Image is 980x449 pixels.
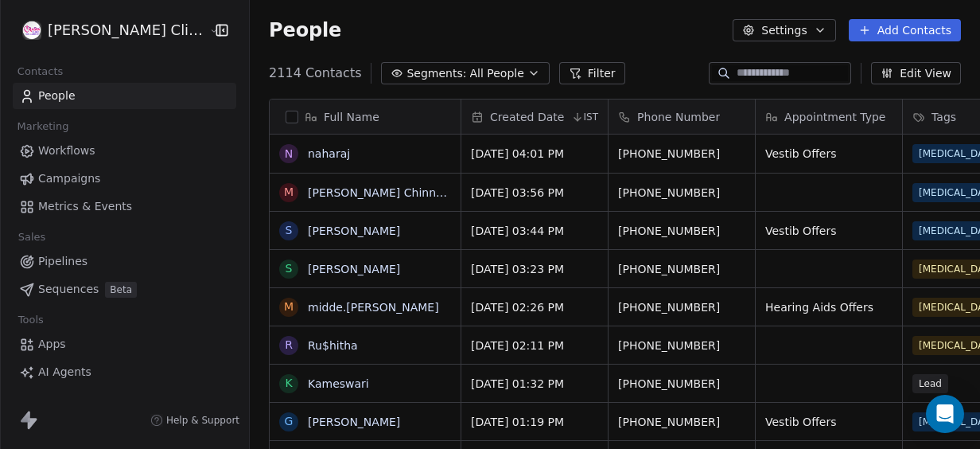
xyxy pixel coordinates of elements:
[926,395,964,433] div: Open Intercom Messenger
[22,21,41,40] img: RASYA-Clinic%20Circle%20icon%20Transparent.png
[912,374,948,393] span: Lead
[765,146,892,162] span: Vestib Offers
[308,224,400,237] a: [PERSON_NAME]
[871,62,961,84] button: Edit View
[618,261,745,277] span: [PHONE_NUMBER]
[10,60,70,84] span: Contacts
[308,377,369,390] a: Kameswari
[270,100,461,134] div: Full Name
[269,18,341,42] span: People
[284,299,294,315] div: m
[38,198,132,215] span: Metrics & Events
[559,62,625,84] button: Filter
[38,364,91,381] span: AI Agents
[285,413,294,430] div: G
[11,308,50,332] span: Tools
[286,375,293,392] div: K
[308,339,358,352] a: Ru$hitha
[618,338,745,353] span: [PHONE_NUMBER]
[618,376,745,392] span: [PHONE_NUMBER]
[13,193,236,220] a: Metrics & Events
[849,19,961,41] button: Add Contacts
[38,143,95,159] span: Workflows
[765,223,892,239] span: Vestib Offers
[38,170,100,187] span: Campaigns
[10,115,76,139] span: Marketing
[471,261,598,277] span: [DATE] 03:23 PM
[784,109,885,125] span: Appointment Type
[471,223,598,239] span: [DATE] 03:44 PM
[13,331,236,357] a: Apps
[471,338,598,353] span: [DATE] 02:11 PM
[637,109,720,125] span: Phone Number
[308,147,350,160] a: naharaj
[13,359,236,385] a: AI Agents
[13,166,236,192] a: Campaigns
[618,223,745,239] span: [PHONE_NUMBER]
[284,184,294,201] div: M
[308,301,439,314] a: midde.[PERSON_NAME]
[470,65,524,82] span: All People
[13,83,236,109] a: People
[765,299,892,315] span: Hearing Aids Offers
[618,185,745,201] span: [PHONE_NUMBER]
[584,111,599,123] span: IST
[490,109,564,125] span: Created Date
[618,414,745,430] span: [PHONE_NUMBER]
[733,19,835,41] button: Settings
[38,281,99,298] span: Sequences
[11,225,52,249] span: Sales
[618,146,745,162] span: [PHONE_NUMBER]
[38,88,76,104] span: People
[285,146,293,162] div: n
[461,100,608,134] div: Created DateIST
[13,276,236,303] a: SequencesBeta
[618,299,745,315] span: [PHONE_NUMBER]
[756,100,902,134] div: Appointment Type
[308,186,539,199] a: [PERSON_NAME] Chinna [PERSON_NAME]
[471,185,598,201] span: [DATE] 03:56 PM
[150,414,239,427] a: Help & Support
[13,248,236,275] a: Pipelines
[324,109,379,125] span: Full Name
[38,336,66,353] span: Apps
[286,260,293,277] div: S
[471,299,598,315] span: [DATE] 02:26 PM
[471,376,598,392] span: [DATE] 01:32 PM
[765,414,892,430] span: Vestib Offers
[105,282,137,298] span: Beta
[48,20,205,41] span: [PERSON_NAME] Clinic External
[269,64,361,83] span: 2114 Contacts
[609,100,755,134] div: Phone Number
[166,414,239,427] span: Help & Support
[285,337,293,353] div: R
[38,253,87,270] span: Pipelines
[931,109,956,125] span: Tags
[471,146,598,162] span: [DATE] 04:01 PM
[286,222,293,239] div: S
[406,65,466,82] span: Segments:
[471,414,598,430] span: [DATE] 01:19 PM
[13,138,236,164] a: Workflows
[308,416,400,428] a: [PERSON_NAME]
[19,17,197,44] button: [PERSON_NAME] Clinic External
[308,263,400,275] a: [PERSON_NAME]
